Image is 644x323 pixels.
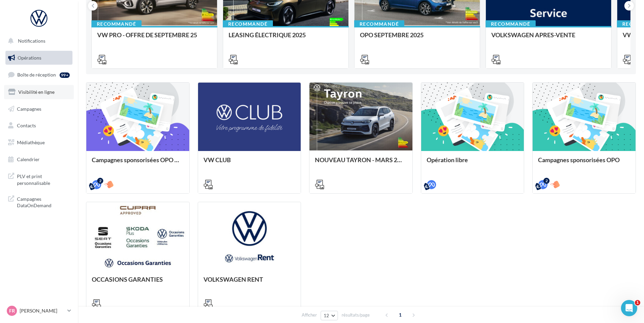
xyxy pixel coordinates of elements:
[18,55,41,61] span: Opérations
[4,192,74,212] a: Campagnes DataOnDemand
[4,119,74,133] a: Contacts
[60,72,70,78] div: 99+
[17,156,40,162] span: Calendrier
[486,20,536,28] div: Recommandé
[223,20,273,28] div: Recommandé
[97,178,103,184] div: 2
[321,311,338,320] button: 12
[18,38,45,44] span: Notifications
[17,106,41,111] span: Campagnes
[17,139,45,145] span: Médiathèque
[427,156,519,170] div: Opération libre
[635,300,640,305] span: 1
[92,276,184,289] div: OCCASIONS GARANTIES
[324,313,329,318] span: 12
[17,194,70,209] span: Campagnes DataOnDemand
[18,89,55,95] span: Visibilité en ligne
[17,123,36,128] span: Contacts
[229,31,343,45] div: LEASING ÉLECTRIQUE 2025
[92,156,184,170] div: Campagnes sponsorisées OPO Septembre
[97,31,212,45] div: VW PRO - OFFRE DE SEPTEMBRE 25
[491,31,606,45] div: VOLKSWAGEN APRES-VENTE
[4,152,74,167] a: Calendrier
[4,85,74,99] a: Visibilité en ligne
[20,307,65,314] p: [PERSON_NAME]
[9,307,15,314] span: FR
[621,300,637,316] iframe: Intercom live chat
[538,156,630,170] div: Campagnes sponsorisées OPO
[4,102,74,116] a: Campagnes
[4,51,74,65] a: Opérations
[543,178,550,184] div: 2
[302,312,317,318] span: Afficher
[4,135,74,150] a: Médiathèque
[4,67,74,82] a: Boîte de réception99+
[91,20,142,28] div: Recommandé
[354,20,404,28] div: Recommandé
[203,156,296,170] div: VW CLUB
[360,31,474,45] div: OPO SEPTEMBRE 2025
[5,304,72,317] a: FR [PERSON_NAME]
[203,276,296,289] div: VOLKSWAGEN RENT
[17,72,56,78] span: Boîte de réception
[395,309,406,320] span: 1
[342,312,370,318] span: résultats/page
[17,172,70,186] span: PLV et print personnalisable
[4,34,71,48] button: Notifications
[315,156,407,170] div: NOUVEAU TAYRON - MARS 2025
[4,169,74,189] a: PLV et print personnalisable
